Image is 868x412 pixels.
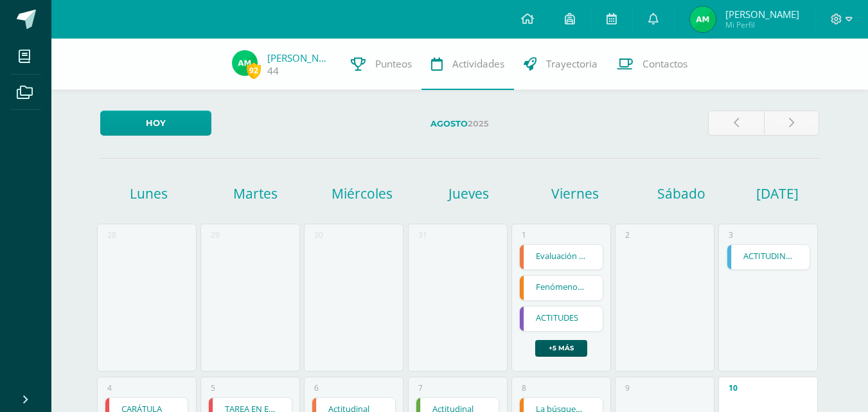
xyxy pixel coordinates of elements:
[514,39,607,90] a: Trayectoria
[267,51,332,64] a: [PERSON_NAME]
[520,276,603,300] a: Fenómenos sociales
[727,245,810,269] a: ACTITUDINAL
[100,111,211,136] a: Hoy
[756,184,772,202] h1: [DATE]
[232,50,258,76] img: 0e70a3320523aed65fa3b55b0ab22133.png
[519,244,603,270] div: Evaluación final | Tarea
[418,382,423,393] div: 7
[522,229,526,240] div: 1
[314,229,323,240] div: 30
[107,229,116,240] div: 28
[725,19,799,30] span: Mi Perfil
[519,306,603,332] div: ACTITUDES | Tarea
[522,382,526,393] div: 8
[607,39,697,90] a: Contactos
[690,6,716,32] img: 0e70a3320523aed65fa3b55b0ab22133.png
[418,229,427,240] div: 31
[546,57,598,71] span: Trayectoria
[375,57,412,71] span: Punteos
[524,184,626,202] h1: Viernes
[267,64,279,78] a: 44
[642,57,687,71] span: Contactos
[729,229,733,240] div: 3
[630,184,733,202] h1: Sábado
[535,340,587,357] a: +5 más
[520,307,603,331] a: ACTITUDES
[417,184,520,202] h1: Jueves
[727,244,811,270] div: ACTITUDINAL | Tarea
[222,111,698,137] label: 2025
[98,184,200,202] h1: Lunes
[430,119,468,129] strong: Agosto
[729,382,738,393] div: 10
[314,382,319,393] div: 6
[625,229,630,240] div: 2
[247,62,261,78] span: 92
[519,275,603,301] div: Fenómenos sociales | Tarea
[211,229,220,240] div: 29
[421,39,514,90] a: Actividades
[211,382,215,393] div: 5
[452,57,504,71] span: Actividades
[310,184,413,202] h1: Miércoles
[725,8,799,21] span: [PERSON_NAME]
[341,39,421,90] a: Punteos
[520,245,603,269] a: Evaluación final
[625,382,630,393] div: 9
[107,382,112,393] div: 4
[204,184,307,202] h1: Martes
